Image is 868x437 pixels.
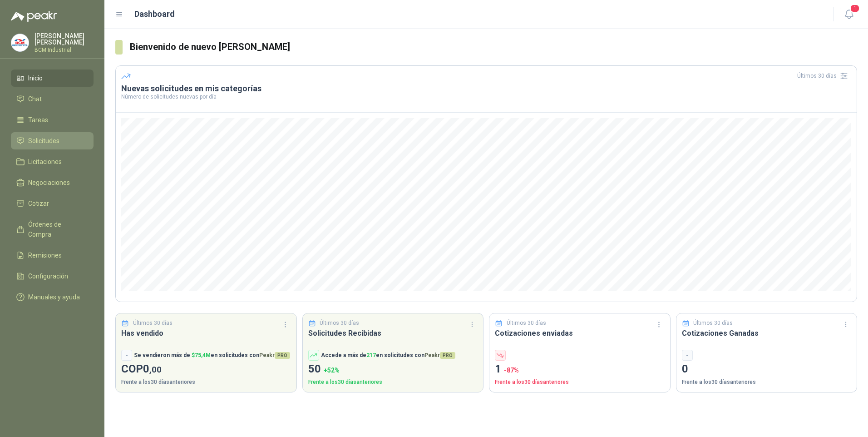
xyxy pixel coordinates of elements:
[259,352,290,358] span: Peakr
[682,350,693,361] div: -
[133,319,173,328] p: Últimos 30 días
[28,136,59,146] span: Solicitudes
[504,367,519,374] span: -87 %
[130,40,857,54] h3: Bienvenido de nuevo [PERSON_NAME]
[149,364,162,375] span: ,00
[11,174,94,191] a: Negociaciones
[28,178,70,188] span: Negociaciones
[28,271,68,281] span: Configuración
[35,47,94,53] p: BCM Industrial
[134,351,290,360] p: Se vendieron más de en solicitudes con
[143,363,162,375] span: 0
[275,352,290,359] span: PRO
[121,94,851,99] p: Número de solicitudes nuevas por día
[134,8,175,20] h1: Dashboard
[192,352,211,358] span: $ 75,4M
[320,319,359,328] p: Últimos 30 días
[11,247,94,264] a: Remisiones
[321,351,455,360] p: Accede a más de en solicitudes con
[850,4,860,13] span: 1
[121,350,132,361] div: -
[11,216,94,243] a: Órdenes de Compra
[507,319,546,328] p: Últimos 30 días
[682,361,852,378] p: 0
[28,219,85,239] span: Órdenes de Compra
[28,115,48,125] span: Tareas
[35,33,94,45] p: [PERSON_NAME] [PERSON_NAME]
[11,195,94,212] a: Cotizar
[324,367,340,374] span: + 52 %
[28,94,42,104] span: Chat
[682,378,852,387] p: Frente a los 30 días anteriores
[28,250,62,260] span: Remisiones
[693,319,733,328] p: Últimos 30 días
[11,70,94,87] a: Inicio
[121,83,851,94] h3: Nuevas solicitudes en mis categorías
[495,378,665,387] p: Frente a los 30 días anteriores
[11,132,94,149] a: Solicitudes
[121,328,291,339] h3: Has vendido
[495,328,665,339] h3: Cotizaciones enviadas
[797,69,851,83] div: Últimos 30 días
[440,352,455,359] span: PRO
[841,6,857,23] button: 1
[11,153,94,170] a: Licitaciones
[28,73,43,83] span: Inicio
[11,268,94,285] a: Configuración
[121,378,291,387] p: Frente a los 30 días anteriores
[424,352,455,358] span: Peakr
[682,328,852,339] h3: Cotizaciones Ganadas
[11,288,94,306] a: Manuales y ayuda
[308,328,478,339] h3: Solicitudes Recibidas
[495,361,665,378] p: 1
[11,90,94,108] a: Chat
[28,157,62,167] span: Licitaciones
[366,352,376,358] span: 217
[308,361,478,378] p: 50
[308,378,478,387] p: Frente a los 30 días anteriores
[11,34,29,51] img: Company Logo
[11,111,94,129] a: Tareas
[11,11,57,22] img: Logo peakr
[28,199,49,209] span: Cotizar
[121,361,291,378] p: COP
[28,292,80,302] span: Manuales y ayuda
